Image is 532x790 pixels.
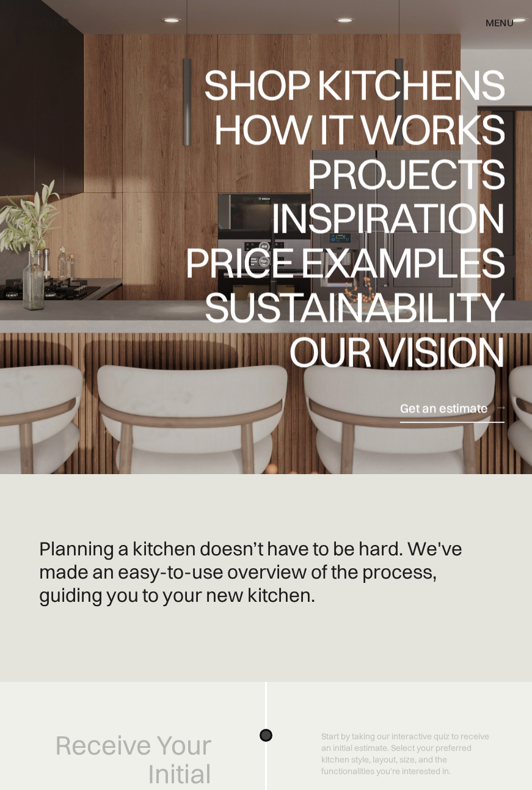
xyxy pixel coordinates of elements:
[307,152,505,195] div: Projects
[204,285,505,330] a: Sustainability
[184,241,505,286] a: Price examples
[400,393,505,423] a: Get an estimate
[203,63,505,108] a: Shop Kitchens
[307,152,505,197] a: Projects
[473,12,514,33] div: menu
[271,197,505,241] a: Inspiration
[400,400,488,416] div: Get an estimate
[288,330,505,373] div: Our vision
[203,63,505,106] div: Shop Kitchens
[486,18,514,27] div: menu
[213,108,505,150] div: How it works
[204,285,505,328] div: Sustainability
[184,241,505,284] div: Price examples
[271,197,505,240] div: Inspiration
[213,108,505,152] a: How it works
[288,330,505,375] a: Our vision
